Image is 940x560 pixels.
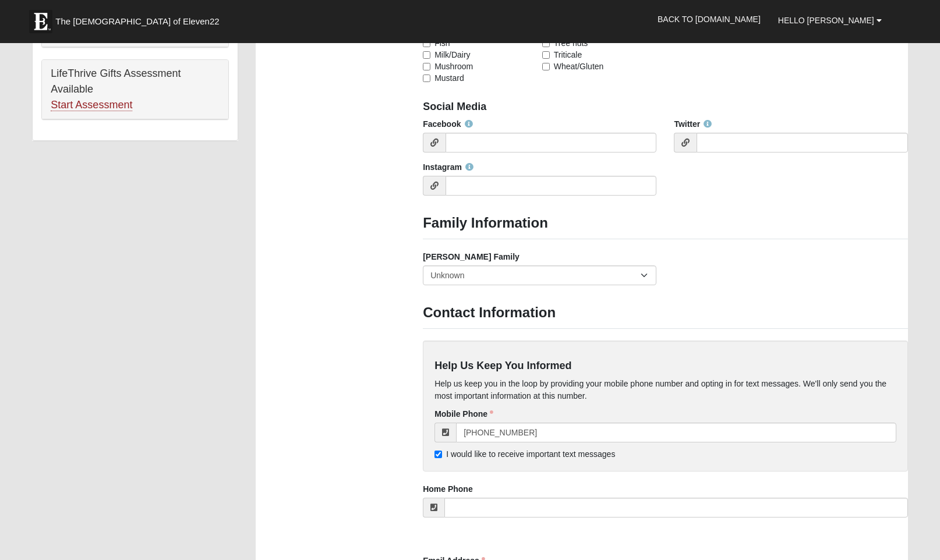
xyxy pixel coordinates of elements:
[554,61,604,72] span: Wheat/Gluten
[423,40,430,47] input: Fish
[778,16,874,25] span: Hello [PERSON_NAME]
[423,483,473,495] label: Home Phone
[423,118,472,130] label: Facebook
[554,49,582,61] span: Triticale
[23,4,256,33] a: The [DEMOGRAPHIC_DATA] of Eleven22
[423,75,430,82] input: Mustard
[434,72,464,84] span: Mustard
[29,10,52,33] img: Eleven22 logo
[55,16,219,27] span: The [DEMOGRAPHIC_DATA] of Eleven22
[423,101,907,114] h4: Social Media
[42,60,228,119] div: LifeThrive Gifts Assessment Available
[542,63,550,70] input: Wheat/Gluten
[423,63,430,70] input: Mushroom
[542,51,550,59] input: Triticale
[434,378,896,402] p: Help us keep you in the loop by providing your mobile phone number and opting in for text message...
[674,118,712,130] label: Twitter
[542,40,550,47] input: Tree nuts
[434,49,470,61] span: Milk/Dairy
[434,360,896,373] h4: Help Us Keep You Informed
[434,451,442,458] input: I would like to receive important text messages
[423,304,907,321] h3: Contact Information
[423,251,520,263] label: [PERSON_NAME] Family
[769,6,890,35] a: Hello [PERSON_NAME]
[51,99,132,111] a: Start Assessment
[434,61,473,72] span: Mushroom
[423,51,430,59] input: Milk/Dairy
[423,215,907,232] h3: Family Information
[423,161,473,173] label: Instagram
[446,449,615,459] span: I would like to receive important text messages
[434,408,493,420] label: Mobile Phone
[649,5,769,34] a: Back to [DOMAIN_NAME]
